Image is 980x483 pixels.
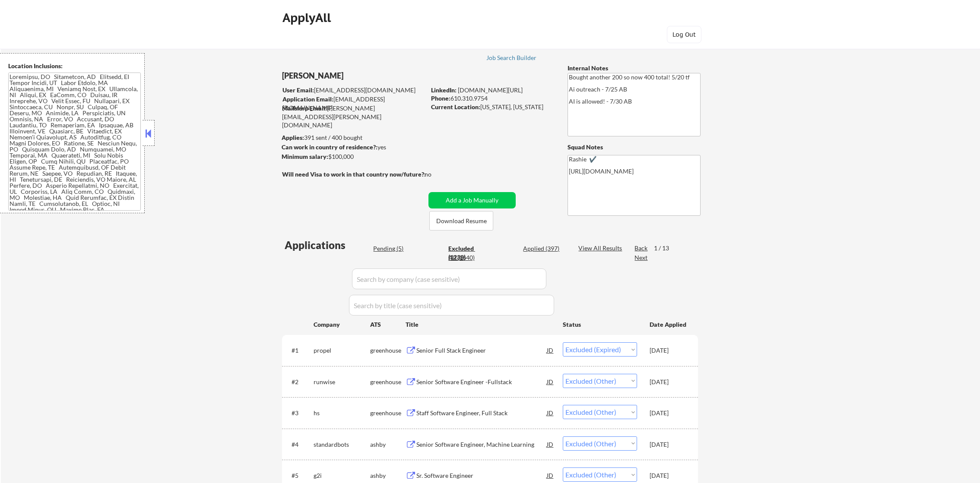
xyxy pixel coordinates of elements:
[8,62,141,70] div: Location Inclusions:
[285,240,370,250] div: Applications
[370,409,406,417] div: greenhouse
[373,244,416,253] div: Pending (5)
[370,346,406,355] div: greenhouse
[292,378,307,386] div: #2
[416,409,547,417] div: Staff Software Engineer, Full Stack
[486,55,537,61] div: Job Search Builder
[650,409,688,417] div: [DATE]
[282,133,425,142] div: 391 sent / 400 bought
[282,143,423,152] div: yes
[431,94,553,103] div: 610.310.9754
[650,346,688,355] div: [DATE]
[431,103,480,110] strong: Current Location:
[314,378,370,386] div: runwise
[292,409,307,417] div: #3
[523,244,566,253] div: Applied (397)
[282,86,425,95] div: [EMAIL_ADDRESS][DOMAIN_NAME]
[429,211,493,230] button: Download Resume
[282,134,304,141] strong: Applies:
[406,320,555,329] div: Title
[546,405,555,420] div: JD
[314,346,370,355] div: propel
[431,103,553,111] div: [US_STATE], [US_STATE]
[654,244,674,253] div: 1 / 13
[292,440,307,449] div: #4
[428,192,516,208] button: Add a Job Manually
[282,10,333,25] div: ApplyAll
[546,342,555,358] div: JD
[314,409,370,417] div: hs
[667,26,701,43] button: Log Out
[634,244,648,253] div: Back
[282,86,314,94] strong: User Email:
[282,104,327,112] strong: Mailslurp Email:
[282,153,328,160] strong: Minimum salary:
[568,64,701,73] div: Internal Notes
[282,95,333,103] strong: Application Email:
[282,70,460,81] div: [PERSON_NAME]
[314,320,370,329] div: Company
[650,320,688,329] div: Date Applied
[292,471,307,480] div: #5
[282,170,426,178] strong: Will need Visa to work in that country now/future?:
[578,244,625,253] div: View All Results
[282,95,425,112] div: [EMAIL_ADDRESS][DOMAIN_NAME]
[546,436,555,452] div: JD
[314,440,370,449] div: standardbots
[568,143,701,152] div: Squad Notes
[282,104,425,129] div: [PERSON_NAME][EMAIL_ADDRESS][PERSON_NAME][DOMAIN_NAME]
[448,244,492,261] div: Excluded (1238)
[416,471,547,480] div: Sr. Software Engineer
[650,440,688,449] div: [DATE]
[282,152,425,161] div: $100,000
[416,378,547,386] div: Senior Software Engineer -Fullstack
[546,467,555,483] div: JD
[416,346,547,355] div: Senior Full Stack Engineer
[370,378,406,386] div: greenhouse
[650,471,688,480] div: [DATE]
[370,440,406,449] div: ashby
[314,471,370,480] div: g2i
[425,170,449,179] div: no
[431,95,450,102] strong: Phone:
[563,316,637,332] div: Status
[292,346,307,355] div: #1
[370,320,406,329] div: ATS
[634,253,648,262] div: Next
[282,143,377,151] strong: Can work in country of residence?:
[431,86,457,94] strong: LinkedIn:
[650,378,688,386] div: [DATE]
[370,471,406,480] div: ashby
[349,295,554,316] input: Search by title (case sensitive)
[486,54,537,63] a: Job Search Builder
[352,268,546,289] input: Search by company (case sensitive)
[416,440,547,449] div: Senior Software Engineer, Machine Learning
[546,374,555,389] div: JD
[458,86,523,94] a: [DOMAIN_NAME][URL]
